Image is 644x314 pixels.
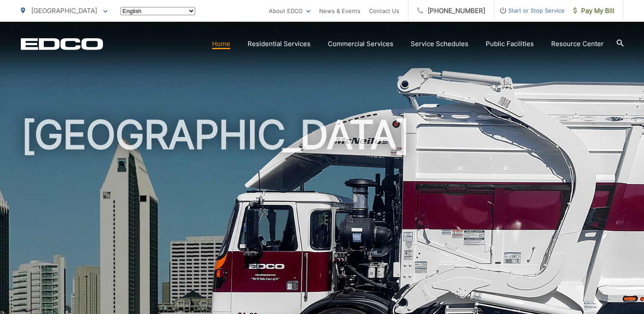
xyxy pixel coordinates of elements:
a: About EDCO [269,6,311,16]
a: Home [212,39,230,49]
a: Commercial Services [328,39,393,49]
select: Select a language [121,7,195,15]
span: Pay My Bill [573,6,615,16]
a: News & Events [319,6,360,16]
span: [GEOGRAPHIC_DATA] [31,7,97,15]
a: Public Facilities [486,39,534,49]
a: Service Schedules [411,39,468,49]
a: Resource Center [551,39,604,49]
a: Residential Services [248,39,311,49]
a: Contact Us [369,6,399,16]
a: EDCD logo. Return to the homepage. [21,38,103,50]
